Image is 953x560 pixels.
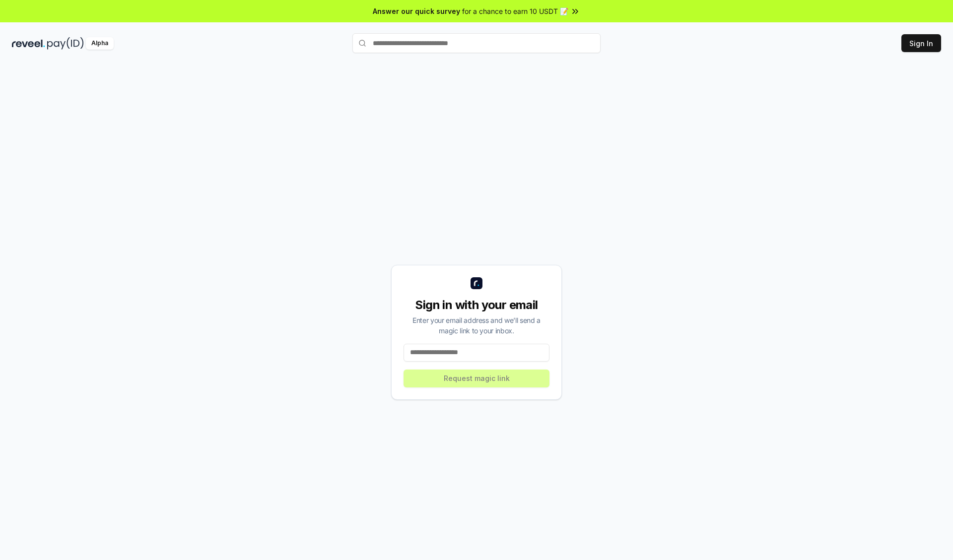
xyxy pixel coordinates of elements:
div: Enter your email address and we’ll send a magic link to your inbox. [404,315,549,336]
button: Sign In [901,34,941,52]
div: Sign in with your email [404,297,549,313]
div: Alpha [86,37,114,50]
span: Answer our quick survey [373,6,460,16]
span: for a chance to earn 10 USDT 📝 [462,6,568,16]
img: logo_small [471,277,482,289]
img: reveel_dark [12,37,45,50]
img: pay_id [47,37,84,50]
